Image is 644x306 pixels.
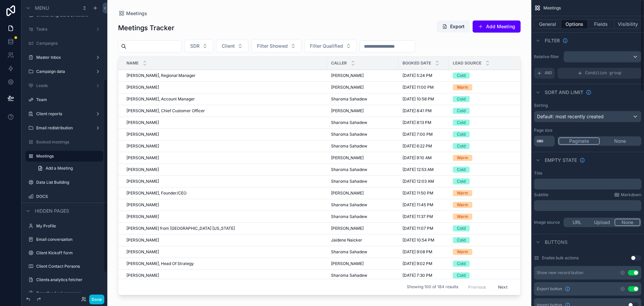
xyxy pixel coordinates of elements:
label: Master Inbox [36,55,90,60]
span: Filter [545,37,560,44]
label: Data List Building [36,180,99,185]
button: Done [89,295,104,304]
span: Lead Source [453,60,481,66]
label: Client Contact Persons [36,264,99,269]
span: Caller [331,60,347,66]
label: Sorting [534,103,548,108]
a: Add a Meeting [34,163,103,174]
button: URL [565,219,590,226]
button: Upload [590,219,615,226]
span: Add a Meeting [46,166,73,171]
span: Markdown [621,192,641,198]
span: Booked date [402,60,431,66]
label: DOCS [36,194,99,199]
span: Hidden pages [35,208,69,214]
label: Campaign data [36,69,90,74]
label: Title [534,171,542,176]
label: Client Kickoff form [36,250,99,256]
label: Meetings [36,154,99,159]
label: Enable bulk actions [542,255,579,261]
div: Show new record button [537,270,583,275]
a: Markdown [614,192,641,198]
span: Menu [35,5,49,11]
button: Default: most recently created [534,111,641,122]
span: Default: most recently created [537,114,604,119]
div: scrollable content [534,200,641,211]
span: Buttons [545,239,568,246]
span: Export button [537,286,562,292]
button: Options [561,19,588,29]
span: AND [545,71,552,76]
label: Team [36,97,99,102]
button: Paginate [558,137,600,145]
label: Booked meetings [36,139,99,145]
label: Clients analytics fetcher [36,277,99,282]
label: Client reports [36,111,90,117]
button: Visibility [614,19,641,29]
button: None [600,137,640,145]
label: Email redistribution [36,125,90,131]
span: Condition group [585,71,622,76]
span: Showing 100 of 184 results [407,285,458,290]
label: Subtitle [534,192,548,198]
label: Image source [534,220,561,225]
button: General [534,19,561,29]
span: Sort And Limit [545,89,583,96]
button: Next [493,282,512,292]
label: Relative filter [534,54,561,59]
span: Meetings [543,5,561,11]
button: Fields [588,19,615,29]
label: My Profile [36,223,99,229]
label: Email conversation [36,237,99,242]
label: Leads [36,83,90,88]
label: Campaigns [36,41,99,46]
label: Page size [534,128,552,133]
span: Empty state [545,157,577,164]
span: Name [126,60,139,66]
label: Smartlead api response [36,291,99,296]
label: Tasks [36,27,90,32]
button: None [614,219,640,226]
div: scrollable content [534,179,641,189]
